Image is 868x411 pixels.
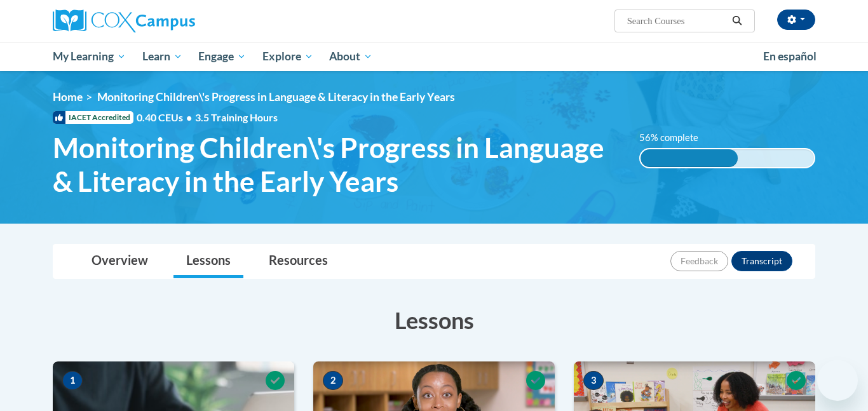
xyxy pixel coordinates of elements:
div: 56% complete [641,149,738,167]
button: Search [728,13,747,29]
a: My Learning [44,42,134,71]
a: Explore [254,42,322,71]
span: Explore [262,49,313,64]
button: Transcript [731,251,792,271]
span: En español [763,50,817,63]
span: Engage [198,49,246,64]
span: About [329,49,372,64]
div: Main menu [34,42,834,71]
img: Cox Campus [53,10,195,32]
a: En español [755,43,825,70]
button: Account Settings [777,10,815,30]
span: 3.5 Training Hours [195,111,278,123]
span: Monitoring Children\'s Progress in Language & Literacy in the Early Years [53,131,620,198]
a: Resources [256,245,341,278]
a: Cox Campus [53,10,294,32]
iframe: Button to launch messaging window [817,360,858,401]
span: My Learning [53,49,126,64]
button: Feedback [670,251,728,271]
span: • [186,111,192,123]
a: Lessons [173,245,243,278]
span: 1 [62,371,83,390]
span: 2 [323,371,343,390]
a: Home [53,90,83,104]
a: Learn [134,42,191,71]
span: Monitoring Children\'s Progress in Language & Literacy in the Early Years [97,90,455,104]
h3: Lessons [53,304,815,336]
a: Overview [79,245,161,278]
a: Engage [190,42,254,71]
a: About [322,42,381,71]
label: 56% complete [639,131,712,145]
span: Learn [142,49,182,64]
span: IACET Accredited [53,111,133,124]
input: Search Courses [626,13,728,29]
span: 3 [583,371,604,390]
span: 0.40 CEUs [137,111,195,125]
